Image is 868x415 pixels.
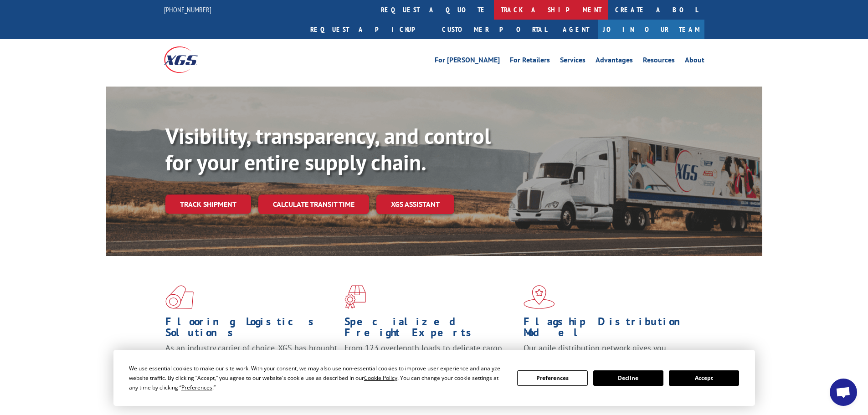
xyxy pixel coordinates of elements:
[364,374,397,382] span: Cookie Policy
[165,343,337,375] span: As an industry carrier of choice, XGS has brought innovation and dedication to flooring logistics...
[435,56,500,67] a: For [PERSON_NAME]
[560,56,586,67] a: Services
[524,316,696,343] h1: Flagship Distribution Model
[165,285,194,309] img: xgs-icon-total-supply-chain-intelligence-red
[524,285,555,309] img: xgs-icon-flagship-distribution-model-red
[164,5,211,14] a: [PHONE_NUMBER]
[554,20,598,39] a: Agent
[643,56,675,67] a: Resources
[598,20,704,39] a: Join Our Team
[685,56,704,67] a: About
[517,370,587,386] button: Preferences
[344,316,517,343] h1: Specialized Freight Experts
[593,370,663,386] button: Decline
[669,370,739,386] button: Accept
[303,20,435,39] a: Request a pickup
[258,195,369,214] a: Calculate transit time
[344,285,366,309] img: xgs-icon-focused-on-flooring-red
[510,56,550,67] a: For Retailers
[435,20,554,39] a: Customer Portal
[113,350,755,406] div: Cookie Consent Prompt
[165,195,251,214] a: Track shipment
[165,122,491,176] b: Visibility, transparency, and control for your entire supply chain.
[376,195,454,214] a: XGS ASSISTANT
[129,364,506,392] div: We use essential cookies to make our site work. With your consent, we may also use non-essential ...
[596,56,633,67] a: Advantages
[524,343,691,364] span: Our agile distribution network gives you nationwide inventory management on demand.
[344,343,517,383] p: From 123 overlength loads to delicate cargo, our experienced staff knows the best way to move you...
[830,379,857,406] a: Open chat
[165,316,338,343] h1: Flooring Logistics Solutions
[181,384,212,391] span: Preferences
